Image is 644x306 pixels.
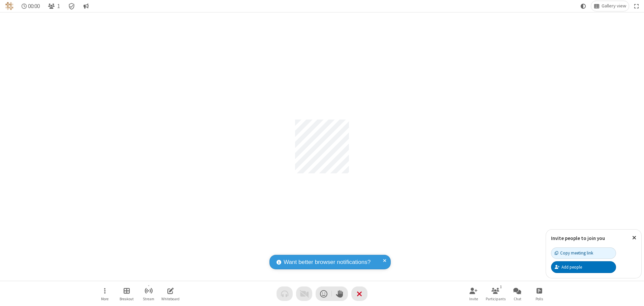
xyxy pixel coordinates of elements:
[95,284,115,303] button: Open menu
[316,286,332,301] button: Send a reaction
[591,1,629,11] button: Change layout
[28,3,40,9] span: 00:00
[551,235,605,241] label: Invite people to join you
[578,1,589,11] button: Using system theme
[143,297,154,301] span: Stream
[498,284,504,290] div: 1
[120,297,134,301] span: Breakout
[469,297,478,301] span: Invite
[277,286,293,301] button: Audio problem - check your Internet connection or call by phone
[19,1,43,11] div: Timer
[296,286,312,301] button: Video
[602,3,626,9] span: Gallery view
[101,297,108,301] span: More
[80,1,91,11] button: Conversation
[627,230,641,246] button: Close popover
[529,284,549,303] button: Open poll
[45,1,63,11] button: Open participant list
[507,284,527,303] button: Open chat
[117,284,137,303] button: Manage Breakout Rooms
[463,284,484,303] button: Invite participants (Alt+I)
[514,297,521,301] span: Chat
[632,1,642,11] button: Fullscreen
[65,1,78,11] div: Meeting details Encryption enabled
[351,286,367,301] button: End or leave meeting
[551,247,616,259] button: Copy meeting link
[536,297,543,301] span: Polls
[57,3,60,9] span: 1
[160,284,181,303] button: Open shared whiteboard
[332,286,348,301] button: Raise hand
[486,297,506,301] span: Participants
[5,2,13,10] img: QA Selenium DO NOT DELETE OR CHANGE
[138,284,159,303] button: Start streaming
[161,297,180,301] span: Whiteboard
[551,261,616,273] button: Add people
[555,250,593,256] div: Copy meeting link
[485,284,506,303] button: Open participant list
[284,258,371,267] span: Want better browser notifications?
